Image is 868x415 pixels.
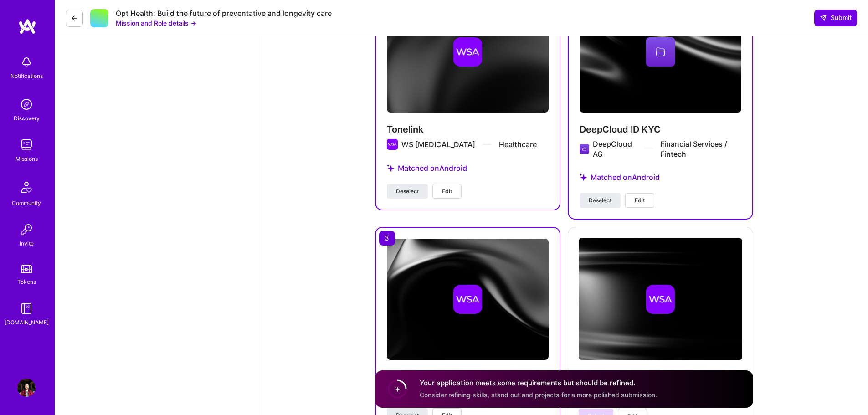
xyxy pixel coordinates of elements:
[17,53,36,71] img: bell
[116,9,332,18] div: Opt Health: Build the future of preventative and longevity care
[14,113,40,123] div: Discovery
[635,196,645,205] span: Edit
[453,37,483,67] img: Company logo
[387,164,394,172] i: icon StarsPurple
[820,13,852,22] span: Submit
[20,239,34,248] div: Invite
[15,176,37,198] img: Community
[396,187,419,195] span: Deselect
[17,220,36,239] img: Invite
[589,196,611,205] span: Deselect
[442,187,452,195] span: Edit
[17,95,36,113] img: discovery
[387,153,549,184] div: Matched on Android
[644,149,653,149] img: divider
[420,391,657,399] span: Consider refining skills, stand out and projects for a more polished submission.
[17,299,36,318] img: guide book
[17,379,36,397] img: User Avatar
[17,277,36,287] div: Tokens
[483,144,492,145] img: divider
[15,154,38,164] div: Missions
[453,285,483,314] img: Company logo
[580,123,741,135] h4: DeepCloud ID KYC
[17,136,36,154] img: teamwork
[580,143,589,154] img: Company logo
[5,318,49,327] div: [DOMAIN_NAME]
[593,139,741,159] div: DeepCloud AG Financial Services / Fintech
[401,139,537,149] div: WS [MEDICAL_DATA] Healthcare
[18,18,36,35] img: logo
[387,123,549,135] h4: Tonelink
[820,14,827,21] i: icon SendLight
[580,174,587,181] i: icon StarsPurple
[12,198,41,208] div: Community
[10,71,43,81] div: Notifications
[387,139,398,150] img: Company logo
[21,265,32,273] img: tokens
[71,15,78,22] i: icon LeftArrowDark
[420,379,657,388] h4: Your application meets some requirements but should be refined.
[116,18,196,28] button: Mission and Role details →
[580,162,741,193] div: Matched on Android
[387,239,549,360] img: cover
